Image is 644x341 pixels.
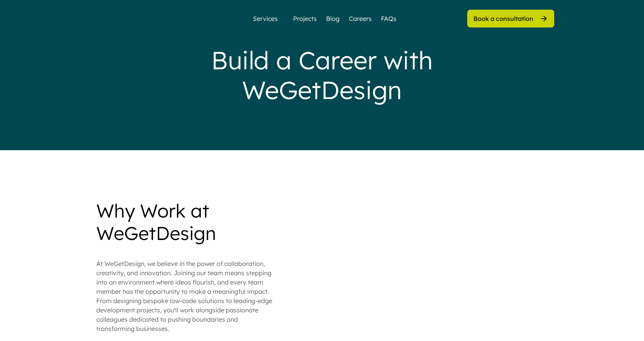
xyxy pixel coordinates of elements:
div: Why Work at WeGetDesign [96,200,274,244]
div: At WeGetDesign, we believe in the power of collaboration, creativity, and innovation. Joining our... [96,259,274,333]
a: FAQs [381,14,396,23]
div: Services [250,15,281,22]
div: Book a consultation [473,14,533,23]
a: Careers [349,14,372,23]
img: yH5BAEAAAAALAAAAAABAAEAAAIBRAA7 [90,12,177,26]
a: Projects [293,14,317,23]
a: Blog [326,14,340,23]
div: Build a Career with WeGetDesign [167,45,477,105]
